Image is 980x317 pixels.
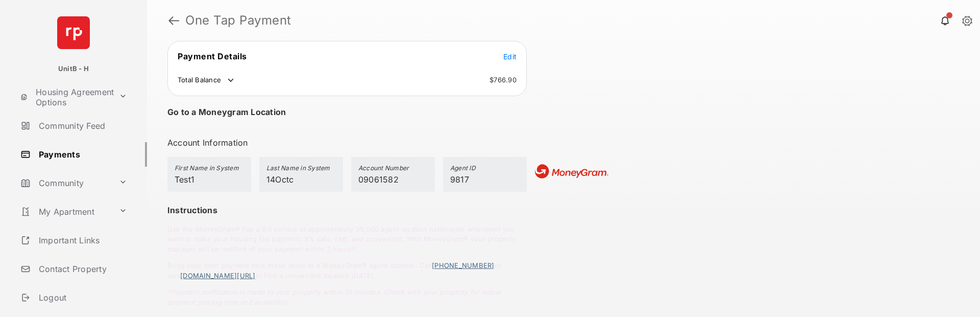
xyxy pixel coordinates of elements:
[503,52,517,61] span: Edit
[175,174,194,185] span: Test1
[16,114,147,138] a: Community Feed
[167,107,286,117] h4: Go to a Moneygram Location
[167,261,527,281] p: Bring your cash payment plus these items to a MoneyGram® agent location: Call or visit to find a ...
[16,85,115,109] a: Housing Agreement Options
[177,75,236,85] td: Total Balance
[16,228,131,253] a: Important Links
[450,164,520,174] h5: Agent ID
[16,142,147,167] a: Payments
[57,16,90,49] img: svg+xml;base64,PHN2ZyB4bWxucz0iaHR0cDovL3d3dy53My5vcmcvMjAwMC9zdmciIHdpZHRoPSI2NCIgaGVpZ2h0PSI2NC...
[358,164,428,174] h5: Account Number
[167,224,527,255] p: Use the MoneyGram® Pay a Bill service at approximately 35,000 agent location nationwide whenever ...
[266,164,336,174] h5: Last Name in System
[175,164,244,174] h5: First Name in System
[167,137,527,149] h3: Account Information
[16,285,147,310] a: Logout
[489,75,517,84] td: $766.90
[180,271,255,280] a: [DOMAIN_NAME][URL]
[503,51,517,61] button: Edit
[16,199,115,224] a: My Apartment
[16,257,147,281] a: Contact Property
[16,171,115,195] a: Community
[450,174,469,185] span: 9817
[266,174,294,185] span: 14Octc
[58,64,89,74] p: UnitB - H
[167,204,527,216] h3: Instructions
[185,14,291,27] strong: One Tap Payment
[178,51,247,61] span: Payment Details
[167,288,501,306] em: *Payment notification is made to your property within 10 minutes. Check with your property for ac...
[432,261,494,269] a: [PHONE_NUMBER]
[358,174,399,185] span: 09061582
